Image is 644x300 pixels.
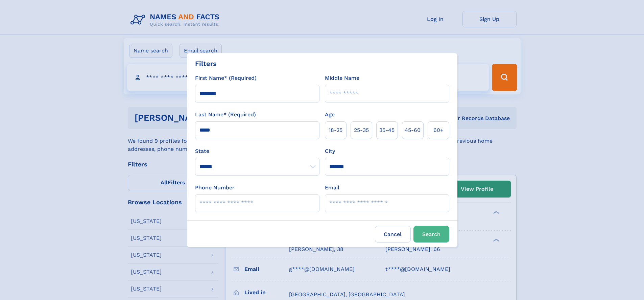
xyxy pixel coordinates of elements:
[325,74,359,82] label: Middle Name
[379,126,395,134] span: 35‑45
[325,111,335,119] label: Age
[354,126,369,134] span: 25‑35
[405,126,421,134] span: 45‑60
[325,147,335,155] label: City
[195,147,319,155] label: State
[195,184,235,192] label: Phone Number
[195,59,217,69] div: Filters
[433,126,444,134] span: 60+
[325,184,339,192] label: Email
[195,111,256,119] label: Last Name* (Required)
[375,226,411,243] label: Cancel
[329,126,342,134] span: 18‑25
[195,74,257,82] label: First Name* (Required)
[413,226,449,243] button: Search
